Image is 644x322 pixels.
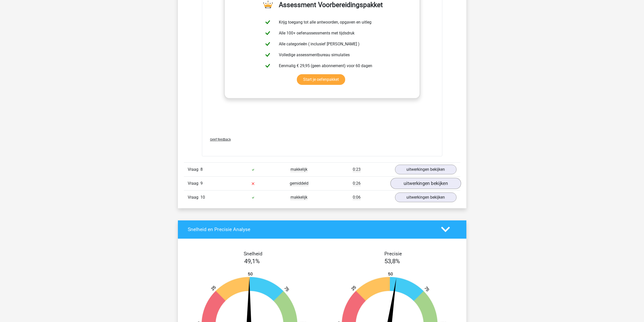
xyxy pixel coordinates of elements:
[200,195,205,200] span: 10
[244,258,260,265] span: 49,1%
[290,181,308,186] span: gemiddeld
[290,167,307,172] span: makkelijk
[384,258,400,265] span: 53,8%
[395,165,456,174] a: uitwerkingen bekijken
[390,178,461,189] a: uitwerkingen bekijken
[395,193,456,202] a: uitwerkingen bekijken
[353,167,361,172] span: 0:23
[328,251,459,257] h4: Precisie
[210,138,231,141] span: Geef feedback
[188,180,200,186] span: Vraag
[200,181,203,186] span: 9
[290,195,307,200] span: makkelijk
[188,194,200,200] span: Vraag
[188,226,433,232] h4: Snelheid en Precisie Analyse
[188,251,318,257] h4: Snelheid
[353,195,361,200] span: 0:06
[188,166,200,173] span: Vraag
[353,181,361,186] span: 0:26
[297,74,345,85] a: Start je oefenpakket
[200,167,203,172] span: 8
